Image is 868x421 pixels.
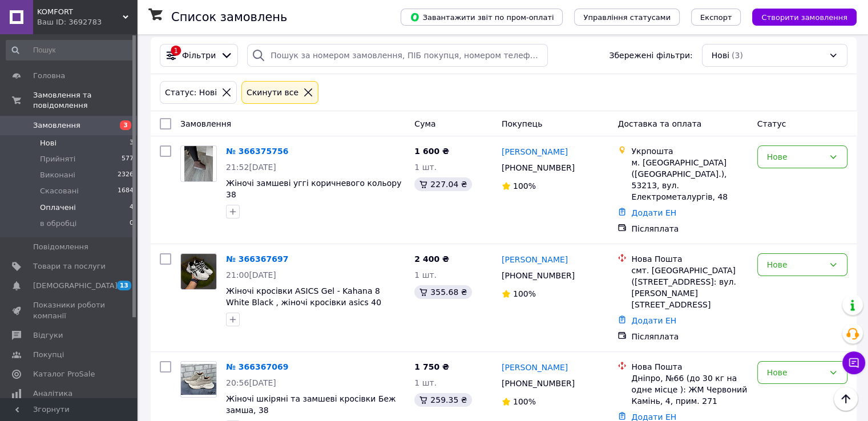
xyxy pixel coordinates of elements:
span: 3 [130,138,134,148]
button: Управління статусами [574,9,680,26]
div: Нова Пошта [631,253,748,265]
input: Пошук [6,40,135,60]
span: Фільтри [182,50,216,61]
button: Створити замовлення [752,9,857,26]
span: Створити замовлення [761,13,847,22]
span: Виконані [40,170,75,180]
span: 0 [130,218,134,229]
span: Скасовані [40,186,79,196]
span: 21:52[DATE] [226,163,276,172]
a: Жіночі замшеві уггі коричневого кольору 38 [226,179,401,199]
span: Покупець [502,119,542,128]
div: [PHONE_NUMBER] [499,160,577,176]
span: Оплачені [40,203,76,213]
span: Експорт [700,13,732,22]
button: Наверх [834,387,858,411]
span: Cума [414,119,435,128]
span: 2 400 ₴ [414,254,449,264]
span: 1 шт. [414,378,437,387]
span: в обробці [40,218,76,229]
span: 1 шт. [414,163,437,172]
button: Чат з покупцем [842,351,865,374]
span: 3 [120,120,131,130]
a: Додати ЕН [631,316,676,325]
a: Жіночі кросівки ASICS Gel - Kahana 8 White Black , жіночі кросівки asics 40 [226,286,381,307]
div: 227.04 ₴ [414,177,471,191]
div: Нове [767,258,824,271]
span: (3) [732,51,743,60]
h1: Список замовлень [171,10,287,24]
span: [DEMOGRAPHIC_DATA] [33,281,118,291]
span: 21:00[DATE] [226,270,276,280]
input: Пошук за номером замовлення, ПІБ покупця, номером телефону, Email, номером накладної [247,44,548,67]
button: Завантажити звіт по пром-оплаті [401,9,563,26]
span: Аналітика [33,388,72,399]
div: смт. [GEOGRAPHIC_DATA] ([STREET_ADDRESS]: вул. [PERSON_NAME][STREET_ADDRESS] [631,265,748,310]
a: Додати ЕН [631,208,676,217]
span: Головна [33,71,65,81]
a: [PERSON_NAME] [502,146,568,157]
div: 259.35 ₴ [414,393,471,407]
a: Створити замовлення [741,12,857,21]
img: Фото товару [181,364,216,394]
div: Нове [767,366,824,379]
a: Фото товару [180,145,217,182]
a: № 366375756 [226,147,288,156]
span: 4 [130,203,134,213]
span: Покупці [33,350,64,360]
div: 355.68 ₴ [414,285,471,299]
span: KOMFORT [37,7,123,17]
span: 100% [513,397,536,406]
a: № 366367069 [226,362,288,371]
div: Cкинути все [244,86,301,99]
span: Завантажити звіт по пром-оплаті [410,12,554,22]
span: Товари та послуги [33,261,106,272]
div: [PHONE_NUMBER] [499,375,577,391]
div: Післяплата [631,331,748,342]
div: Післяплата [631,223,748,234]
div: Ваш ID: 3692783 [37,17,137,27]
span: Статус [757,119,786,128]
div: Нова Пошта [631,361,748,373]
span: 13 [117,281,131,290]
div: Статус: Нові [163,86,219,99]
span: 20:56[DATE] [226,378,276,387]
button: Експорт [691,9,741,26]
span: Замовлення [180,119,231,128]
span: Управління статусами [583,13,671,22]
div: Нове [767,151,824,163]
img: Фото товару [181,254,216,289]
span: 100% [513,181,536,191]
span: Прийняті [40,154,75,164]
span: Нові [40,138,56,148]
span: 577 [122,154,134,164]
span: 1 750 ₴ [414,362,449,371]
span: 1684 [118,186,134,196]
span: Замовлення та повідомлення [33,90,137,111]
a: Фото товару [180,361,217,398]
div: [PHONE_NUMBER] [499,268,577,284]
span: 100% [513,289,536,298]
span: Збережені фільтри: [609,50,692,61]
div: м. [GEOGRAPHIC_DATA] ([GEOGRAPHIC_DATA].), 53213, вул. Електрометалургів, 48 [631,157,748,203]
a: [PERSON_NAME] [502,362,568,373]
div: Дніпро, №66 (до 30 кг на одне місце ): ЖМ Червоний Камінь, 4, прим. 271 [631,373,748,407]
span: Нові [712,50,729,61]
span: Відгуки [33,330,63,341]
span: 1 шт. [414,270,437,280]
span: Замовлення [33,120,80,131]
a: № 366367697 [226,254,288,264]
span: Показники роботи компанії [33,300,106,321]
span: Доставка та оплата [617,119,701,128]
span: Каталог ProSale [33,369,95,379]
span: Повідомлення [33,242,88,252]
a: Жіночі шкіряні та замшеві кросівки Беж замша, 38 [226,394,396,415]
img: Фото товару [184,146,213,181]
a: [PERSON_NAME] [502,254,568,265]
a: Фото товару [180,253,217,290]
div: Укрпошта [631,145,748,157]
span: 1 600 ₴ [414,147,449,156]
